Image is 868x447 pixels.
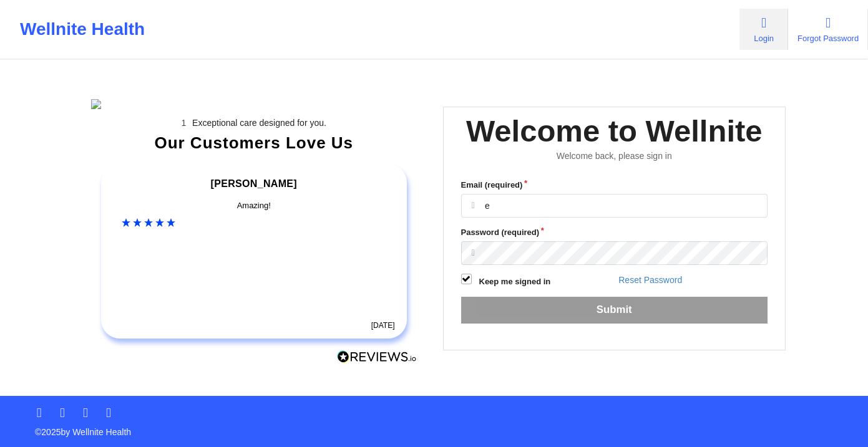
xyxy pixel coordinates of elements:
[461,226,768,239] label: Password (required)
[479,276,551,288] label: Keep me signed in
[91,137,417,149] div: Our Customers Love Us
[452,151,777,161] div: Welcome back, please sign in
[26,417,842,438] p: © 2025 by Wellnite Health
[461,179,768,191] label: Email (required)
[739,9,788,50] a: Login
[91,99,417,109] img: wellnite-auth-hero_200.c722682e.png
[337,350,417,363] img: Reviews.io Logo
[371,321,395,330] time: [DATE]
[466,112,763,151] div: Welcome to Wellnite
[337,350,417,367] a: Reviews.io Logo
[461,194,768,218] input: Email address
[122,199,386,212] div: Amazing!
[211,178,297,189] span: [PERSON_NAME]
[102,118,417,128] li: Exceptional care designed for you.
[788,9,868,50] a: Forgot Password
[618,275,682,285] a: Reset Password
